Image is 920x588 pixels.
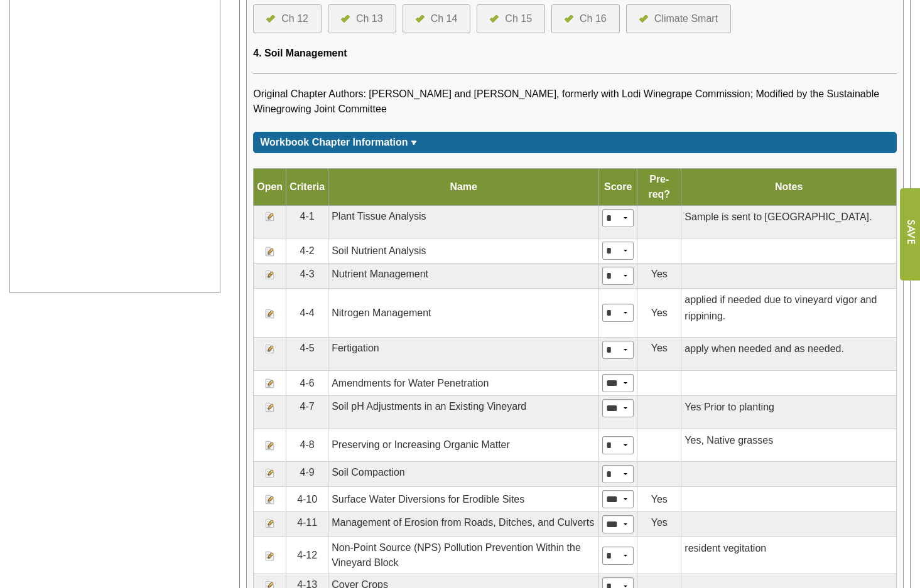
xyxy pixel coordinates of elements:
[253,48,347,58] span: 4. Soil Management
[328,396,599,429] td: Soil pH Adjustments in an Existing Vineyard
[341,11,383,26] a: Ch 13
[286,338,328,371] td: 4-5
[286,487,328,512] td: 4-10
[431,11,458,26] div: Ch 14
[341,15,350,23] img: icon-all-questions-answered.png
[328,264,599,289] td: Nutrient Management
[286,512,328,537] td: 4-11
[328,289,599,338] td: Nitrogen Management
[637,289,681,338] td: Yes
[637,338,681,371] td: Yes
[253,88,879,114] span: Original Chapter Authors: [PERSON_NAME] and [PERSON_NAME], formerly with Lodi Winegrape Commissio...
[654,11,718,26] div: Climate Smart
[286,238,328,264] td: 4-2
[685,292,893,324] p: applied if needed due to vineyard vigor and rippining.
[260,137,408,147] span: Workbook Chapter Information
[328,537,599,574] td: Non-Point Source (NPS) Pollution Prevention Within the Vineyard Block
[286,537,328,574] td: 4-12
[637,264,681,289] td: Yes
[356,11,383,26] div: Ch 13
[328,429,599,462] td: Preserving or Increasing Organic Matter
[416,15,425,23] img: icon-all-questions-answered.png
[328,338,599,371] td: Fertigation
[266,15,275,23] img: icon-all-questions-answered.png
[328,371,599,396] td: Amendments for Water Penetration
[328,168,599,205] th: Name
[416,11,458,26] a: Ch 14
[411,141,417,145] img: sort_arrow_down.gif
[685,540,893,557] p: resident vegitation
[253,132,897,153] div: Click for more or less content
[490,11,532,26] a: Ch 15
[286,289,328,338] td: 4-4
[286,429,328,462] td: 4-8
[490,15,499,23] img: icon-all-questions-answered.png
[328,487,599,512] td: Surface Water Diversions for Erodible Sites
[286,264,328,289] td: 4-3
[505,11,532,26] div: Ch 15
[685,341,893,357] p: apply when needed and as needed.
[681,168,897,205] th: Notes
[637,168,681,205] th: Pre-req?
[328,238,599,264] td: Soil Nutrient Analysis
[286,462,328,487] td: 4-9
[565,11,607,26] a: Ch 16
[637,512,681,537] td: Yes
[286,205,328,238] td: 4-1
[328,512,599,537] td: Management of Erosion from Roads, Ditches, and Culverts
[565,15,573,23] img: icon-all-questions-answered.png
[328,462,599,487] td: Soil Compaction
[266,11,308,26] a: Ch 12
[685,432,893,449] p: Yes, Native grasses
[599,168,637,205] th: Score
[328,205,599,238] td: Plant Tissue Analysis
[580,11,607,26] div: Ch 16
[281,11,308,26] div: Ch 12
[639,11,718,26] a: Climate Smart
[685,399,893,415] p: Yes Prior to planting
[685,209,893,225] p: Sample is sent to [GEOGRAPHIC_DATA].
[286,371,328,396] td: 4-6
[899,188,920,281] input: Submit
[639,15,648,23] img: icon-all-questions-answered.png
[286,168,328,205] th: Criteria
[286,396,328,429] td: 4-7
[637,487,681,512] td: Yes
[254,168,286,205] th: Open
